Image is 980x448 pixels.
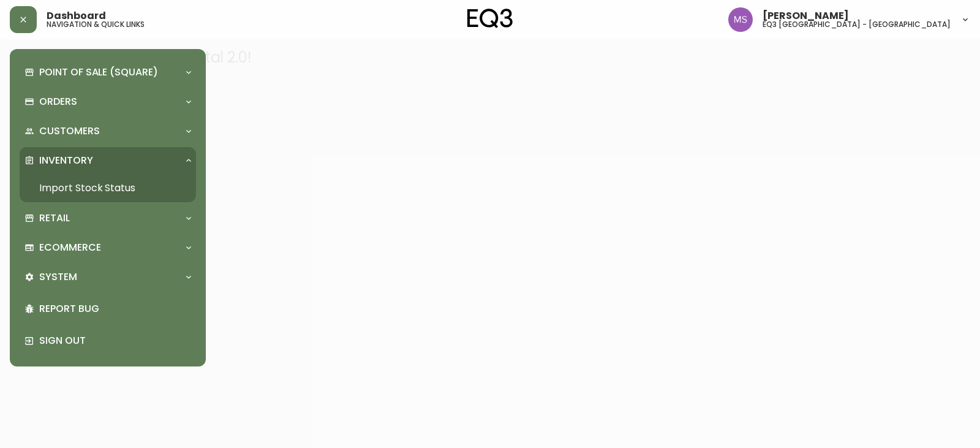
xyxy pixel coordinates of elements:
[39,302,191,316] p: Report Bug
[39,270,77,284] p: System
[39,334,191,347] p: Sign Out
[39,124,100,138] p: Customers
[39,211,70,225] p: Retail
[39,241,101,254] p: Ecommerce
[728,7,753,32] img: 1b6e43211f6f3cc0b0729c9049b8e7af
[20,147,196,174] div: Inventory
[39,154,93,167] p: Inventory
[20,59,196,86] div: Point of Sale (Square)
[20,264,196,290] div: System
[20,205,196,232] div: Retail
[20,293,196,325] div: Report Bug
[763,11,849,21] span: [PERSON_NAME]
[20,325,196,357] div: Sign Out
[20,234,196,261] div: Ecommerce
[467,9,513,28] img: logo
[39,66,158,79] p: Point of Sale (Square)
[763,21,951,28] h5: eq3 [GEOGRAPHIC_DATA] - [GEOGRAPHIC_DATA]
[20,118,196,145] div: Customers
[20,88,196,115] div: Orders
[47,21,145,28] h5: navigation & quick links
[47,11,106,21] span: Dashboard
[20,174,196,202] a: Import Stock Status
[39,95,77,108] p: Orders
